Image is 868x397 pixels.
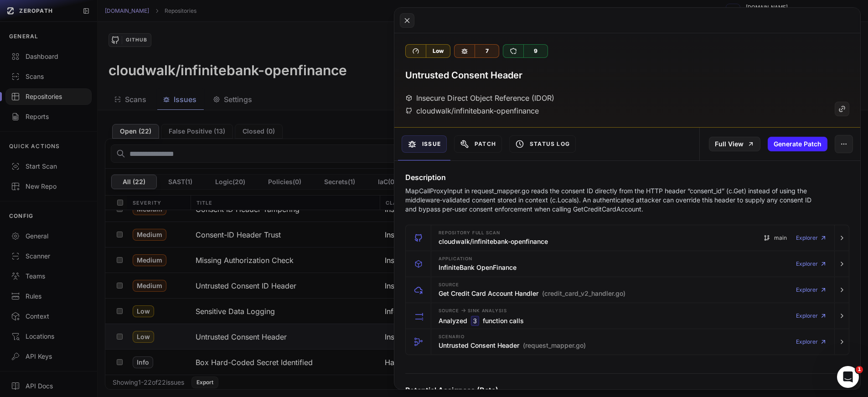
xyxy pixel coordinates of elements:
[837,366,859,388] iframe: Intercom live chat
[406,225,849,251] button: Repository Full scan cloudwalk/infinitebank-openfinance main Explorer
[509,135,576,153] button: Status Log
[461,307,466,314] span: ->
[406,251,849,277] button: Application InfiniteBank OpenFinance Explorer
[774,234,787,242] span: main
[439,257,472,261] span: Application
[796,229,827,247] a: Explorer
[796,307,827,325] a: Explorer
[439,316,524,326] h3: Analyzed function calls
[439,231,500,235] span: Repository Full scan
[709,137,760,151] a: Full View
[439,289,625,298] h3: Get Credit Card Account Handler
[523,341,586,350] span: (request_mapper.go)
[402,135,447,153] button: Issue
[406,303,849,329] button: Source -> Sink Analysis Analyzed 3 function calls Explorer
[405,105,539,116] div: cloudwalk/infinitebank-openfinance
[405,172,849,183] h4: Description
[856,366,863,373] span: 1
[471,316,479,326] code: 3
[454,135,502,153] button: Patch
[439,263,517,272] h3: InfiniteBank OpenFinance
[542,289,625,298] span: (credit_card_v2_handler.go)
[768,137,827,151] button: Generate Patch
[796,333,827,351] a: Explorer
[439,307,507,314] span: Source Sink Analysis
[796,281,827,299] a: Explorer
[439,341,586,350] h3: Untrusted Consent Header
[439,237,548,246] h3: cloudwalk/infinitebank-openfinance
[406,329,849,355] button: Scenario Untrusted Consent Header (request_mapper.go) Explorer
[405,385,849,396] h4: Potential Assignees (Beta)
[796,255,827,273] a: Explorer
[439,335,465,339] span: Scenario
[406,277,849,303] button: Source Get Credit Card Account Handler (credit_card_v2_handler.go) Explorer
[405,186,814,214] p: MapCallProxyInput in request_mapper.go reads the consent ID directly from the HTTP header “consen...
[439,283,459,287] span: Source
